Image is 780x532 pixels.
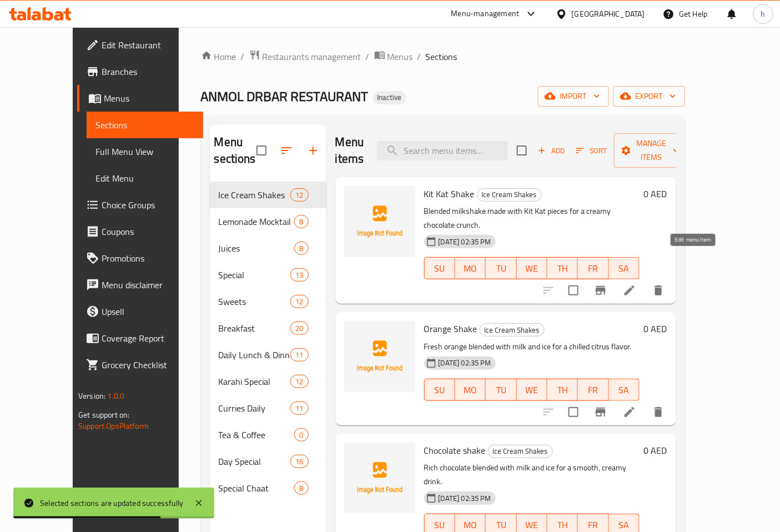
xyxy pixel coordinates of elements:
[552,260,573,277] span: TH
[241,50,245,63] li: /
[290,322,308,335] div: items
[102,278,194,292] span: Menu disclaimer
[291,323,308,334] span: 20
[424,257,455,279] button: SU
[644,321,667,337] h6: 0 AED
[534,142,569,159] span: Add item
[210,315,326,342] div: Breakfast20
[219,295,291,308] span: Sweets
[426,50,457,63] span: Sections
[434,358,496,368] span: [DATE] 02:35 PM
[107,389,124,403] span: 1.0.0
[486,257,516,279] button: TU
[534,142,569,159] button: Add
[219,481,295,495] span: Special Chaat
[219,401,291,415] span: Curries Daily
[489,445,552,458] span: Ice Cream Shakes
[460,260,481,277] span: MO
[344,321,415,392] img: Orange Shake
[300,137,326,164] button: Add section
[77,32,203,58] a: Edit Restaurant
[373,91,406,104] div: Inactive
[219,348,291,362] div: Daily Lunch & Dinner
[547,89,600,103] span: import
[587,277,614,304] button: Branch-specific-item
[219,428,295,441] span: Tea & Coffee
[210,342,326,368] div: Daily Lunch & Dinner11
[424,320,477,337] span: Orange Shake
[488,445,553,458] div: Ice Cream Shakes
[77,298,203,325] a: Upsell
[434,237,496,247] span: [DATE] 02:35 PM
[294,481,308,495] div: items
[521,382,543,398] span: WE
[645,399,672,425] button: delete
[294,242,308,255] div: items
[388,50,413,63] span: Menus
[344,443,415,514] img: Chocolate shake
[552,382,573,398] span: TH
[295,217,308,227] span: 8
[335,134,364,167] h2: Menu items
[477,188,542,202] div: Ice Cream Shakes
[78,389,105,403] span: Version:
[219,375,291,388] span: Karahi Special
[582,260,604,277] span: FR
[263,50,361,63] span: Restaurants management
[210,421,326,448] div: Tea & Coffee0
[102,65,194,78] span: Branches
[104,92,194,105] span: Menus
[517,257,547,279] button: WE
[609,379,640,401] button: SA
[291,190,308,200] span: 12
[210,368,326,395] div: Karahi Special12
[477,188,541,201] span: Ice Cream Shakes
[210,448,326,475] div: Day Special16
[273,137,300,164] span: Sort sections
[77,325,203,352] a: Coverage Report
[249,49,361,64] a: Restaurants management
[77,352,203,378] a: Grocery Checklist
[344,186,415,257] img: Kit Kat Shake
[95,145,194,158] span: Full Menu View
[455,379,486,401] button: MO
[490,382,512,398] span: TU
[294,428,308,441] div: items
[95,118,194,132] span: Sections
[510,139,534,162] span: Select section
[295,483,308,494] span: 8
[290,295,308,308] div: items
[102,305,194,318] span: Upsell
[219,242,295,255] div: Juices
[290,375,308,388] div: items
[761,8,766,20] span: h
[219,455,291,468] span: Day Special
[291,377,308,387] span: 12
[578,257,608,279] button: FR
[455,257,486,279] button: MO
[210,235,326,262] div: Juices8
[451,7,520,21] div: Menu-management
[102,252,194,265] span: Promotions
[40,497,183,509] div: Selected sections are updated successfully
[87,112,203,138] a: Sections
[521,260,543,277] span: WE
[250,139,273,162] span: Select all sections
[295,243,308,254] span: 8
[290,268,308,282] div: items
[623,405,636,419] a: Edit menu item
[434,493,496,504] span: [DATE] 02:35 PM
[291,270,308,280] span: 13
[219,188,291,202] span: Ice Cream Shakes
[377,141,508,160] input: search
[219,322,291,335] span: Breakfast
[573,142,610,159] button: Sort
[77,58,203,85] a: Branches
[613,382,635,398] span: SA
